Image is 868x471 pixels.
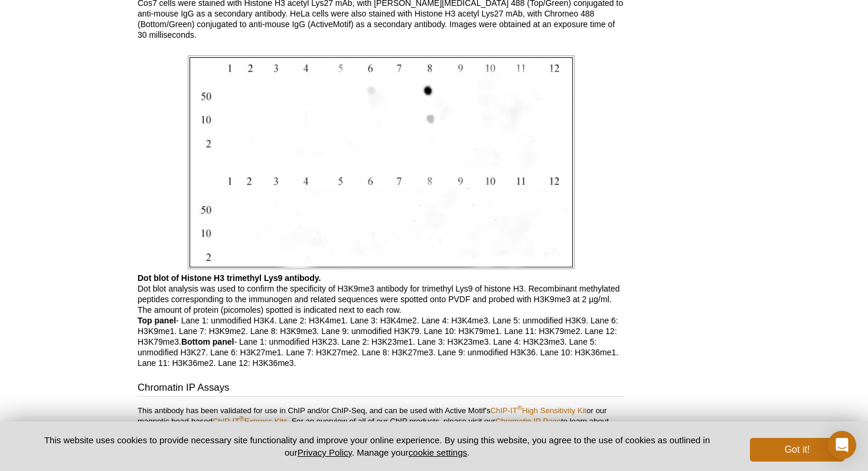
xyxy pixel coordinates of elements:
[517,404,522,411] sup: ®
[750,438,844,462] button: Got it!
[138,316,176,325] b: Top panel
[138,381,624,397] h3: Chromatin IP Assays
[138,273,624,368] p: Dot blot analysis was used to confirm the specificity of H3K9me3 antibody for trimethyl Lys9 of h...
[188,55,575,269] img: Histone H3K9me3 antibody (pAb) tested by dot blot analysis.
[495,417,561,426] a: Chromatin IP Page
[828,431,856,459] div: Open Intercom Messenger
[181,337,234,346] b: Bottom panel
[213,417,288,426] a: ChIP-IT®Express Kits
[298,447,352,457] a: Privacy Policy
[409,447,467,457] button: cookie settings
[239,415,244,422] sup: ®
[138,405,624,437] p: This antibody has been validated for use in ChIP and/or ChIP-Seq, and can be used with Active Mot...
[491,406,587,415] a: ChIP-IT®High Sensitivity Kit
[24,434,730,459] p: This website uses cookies to provide necessary site functionality and improve your online experie...
[138,273,321,283] b: Dot blot of Histone H3 trimethyl Lys9 antibody.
